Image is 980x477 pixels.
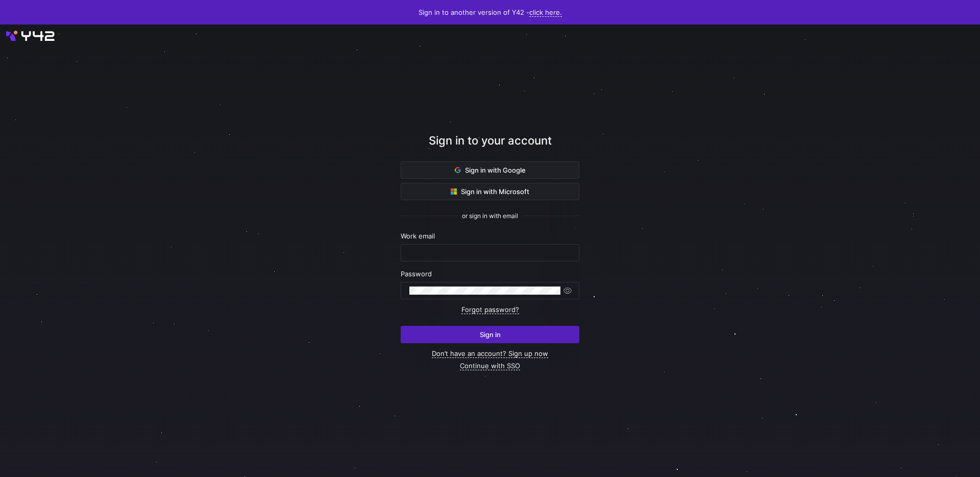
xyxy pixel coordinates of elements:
[462,212,518,220] span: or sign in with email
[401,270,432,278] span: Password
[401,183,579,200] button: Sign in with Microsoft
[480,330,501,339] span: Sign in
[461,305,519,314] a: Forgot password?
[401,232,435,240] span: Work email
[432,349,548,358] a: Don’t have an account? Sign up now
[401,132,579,161] div: Sign in to your account
[401,161,579,179] button: Sign in with Google
[529,8,562,17] a: click here.
[455,166,526,174] span: Sign in with Google
[451,187,529,196] span: Sign in with Microsoft
[401,326,579,343] button: Sign in
[460,362,520,370] a: Continue with SSO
